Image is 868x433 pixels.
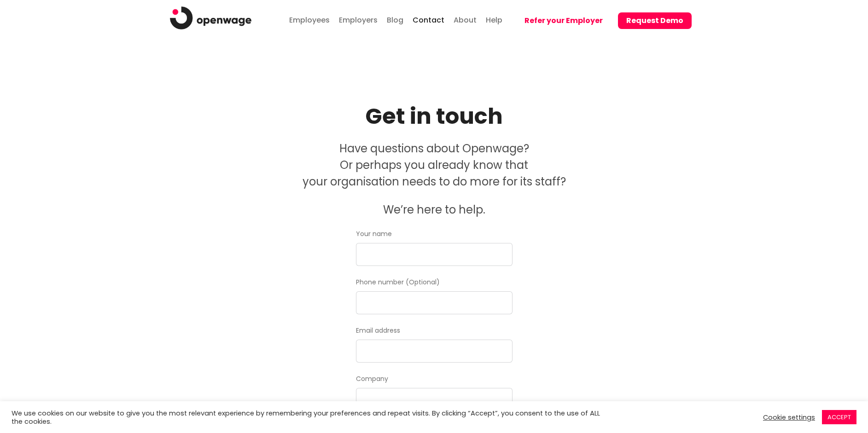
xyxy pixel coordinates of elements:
p: We’re here to help. [222,202,646,218]
label: Phone number (Optional) [356,277,440,287]
iframe: Help widget launcher [786,380,858,405]
img: logo.png [170,6,252,29]
label: Company [356,374,388,383]
a: Refer your Employer [509,3,611,40]
a: Blog [384,6,406,32]
a: Help [484,6,505,32]
a: Cookie settings [763,413,815,421]
p: Have questions about Openwage? Or perhaps you already know that your organisation needs to do mor... [222,140,646,190]
a: Contact [410,6,447,32]
button: Request Demo [618,12,692,29]
div: We use cookies on our website to give you the most relevant experience by remembering your prefer... [12,409,603,426]
button: Refer your Employer [516,12,611,29]
a: Employees [287,6,332,32]
h1: Get in touch [222,104,646,129]
a: ACCEPT [822,410,856,424]
a: Request Demo [611,3,692,40]
label: Email address [356,326,400,335]
label: Your name [356,229,392,238]
a: Employers [337,6,380,32]
a: About [451,6,479,32]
